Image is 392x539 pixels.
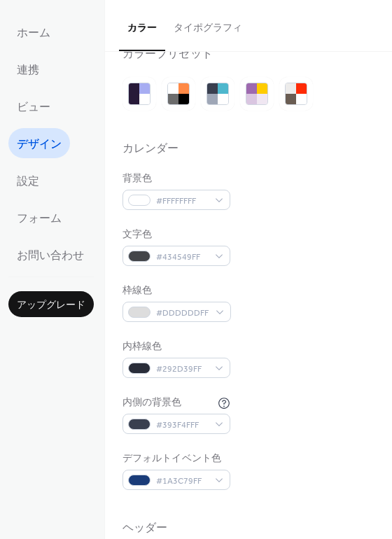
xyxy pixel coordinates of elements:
[8,128,70,158] a: デザイン
[17,245,84,267] span: お問い合わせ
[122,171,227,186] div: 背景色
[17,22,50,44] span: ホーム
[8,91,59,121] a: ビュー
[8,239,92,269] a: お問い合わせ
[156,418,208,433] span: #393F4FFF
[17,134,62,155] span: デザイン
[17,59,39,81] span: 連携
[8,291,94,317] button: アップグレード
[122,48,213,62] div: カラープリセット
[17,97,50,118] span: ビュー
[8,54,48,84] a: 連携
[122,283,228,298] div: 枠線色
[122,142,179,157] div: カレンダー
[156,474,208,489] span: #1A3C79FF
[122,451,227,466] div: デフォルトイベント色
[122,521,167,536] div: ヘッダー
[122,395,215,410] div: 内側の背景色
[156,194,208,209] span: #FFFFFFFF
[17,208,62,230] span: フォーム
[156,306,209,321] span: #DDDDDDFF
[17,298,85,313] span: アップグレード
[122,339,227,354] div: 内枠線色
[17,171,39,192] span: 設定
[8,165,48,195] a: 設定
[8,202,70,232] a: フォーム
[156,250,208,265] span: #434549FF
[156,362,208,377] span: #292D39FF
[8,17,59,47] a: ホーム
[122,227,227,242] div: 文字色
